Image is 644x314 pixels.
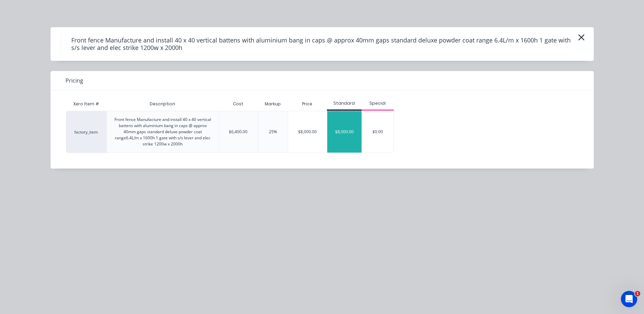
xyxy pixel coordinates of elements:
div: Xero Item # [66,97,107,111]
div: Special [362,100,394,106]
div: $8,000.00 [327,111,362,153]
div: Cost [219,97,258,111]
div: Markup [258,97,288,111]
div: $8,000.00 [288,111,327,153]
div: 25% [269,129,277,135]
div: Description [144,95,181,112]
span: 1 [635,291,640,296]
div: factory_item [66,111,107,153]
h4: Front fence Manufacture and install 40 x 40 vertical battens with aluminium bang in caps @ approx... [61,34,584,54]
div: Standard [327,100,362,106]
iframe: Intercom live chat [621,291,637,307]
div: $6,400.00 [229,129,247,135]
div: Front fence Manufacture and install 40 x 40 vertical battens with aluminium bang in caps @ approx... [112,117,213,147]
div: Price [288,97,327,111]
div: $0.00 [362,111,394,153]
span: Pricing [66,76,83,85]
